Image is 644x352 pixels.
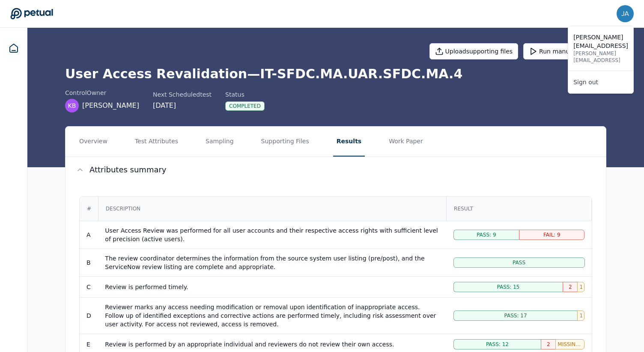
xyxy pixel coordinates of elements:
[105,254,439,271] div: The review coordinator determines the information from the source system user listing (pre/post),...
[333,127,365,157] button: Results
[66,127,606,157] nav: Tabs
[80,197,98,220] div: #
[258,127,313,157] button: Supporting Files
[10,8,53,20] a: Go to Dashboard
[82,101,139,111] span: [PERSON_NAME]
[68,101,76,110] span: KB
[105,226,439,243] div: User Access Review was performed for all user accounts and their respective access rights with su...
[385,127,426,157] button: Work Paper
[80,276,98,297] td: C
[65,89,139,97] div: control Owner
[153,101,212,111] div: [DATE]
[225,101,265,111] div: Completed
[573,50,628,64] p: [PERSON_NAME][EMAIL_ADDRESS]
[523,43,586,59] button: Run manually
[497,284,519,290] span: Pass: 15
[3,38,24,59] a: Dashboard
[569,284,572,290] span: 2
[558,341,582,348] span: Missing Evidence: 4
[76,127,111,157] button: Overview
[547,341,550,348] span: 2
[80,297,98,334] td: D
[99,197,446,220] div: Description
[105,340,439,349] div: Review is performed by an appropriate individual and reviewers do not review their own access.
[131,127,182,157] button: Test Attributes
[80,248,98,276] td: B
[543,231,561,238] span: Fail: 9
[617,5,634,22] img: james+toast@petual.ai
[568,74,633,90] a: Sign out
[573,33,628,50] p: [PERSON_NAME][EMAIL_ADDRESS]
[105,303,439,328] div: Reviewer marks any access needing modification or removal upon identification of inappropriate ac...
[477,231,496,238] span: Pass: 9
[504,312,527,319] span: Pass: 17
[579,284,582,290] span: 1
[80,221,98,248] td: A
[202,127,237,157] button: Sampling
[105,283,439,291] div: Review is performed timely.
[225,90,265,99] div: Status
[447,197,591,220] div: Result
[153,90,212,99] div: Next Scheduled test
[579,312,582,319] span: 1
[429,43,519,59] button: Uploadsupporting files
[513,259,525,266] span: Pass
[65,66,606,82] h1: User Access Revalidation — IT-SFDC.MA.UAR.SFDC.MA.4
[66,157,606,183] button: Attributes summary
[89,164,167,176] span: Attributes summary
[486,341,509,348] span: Pass: 12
